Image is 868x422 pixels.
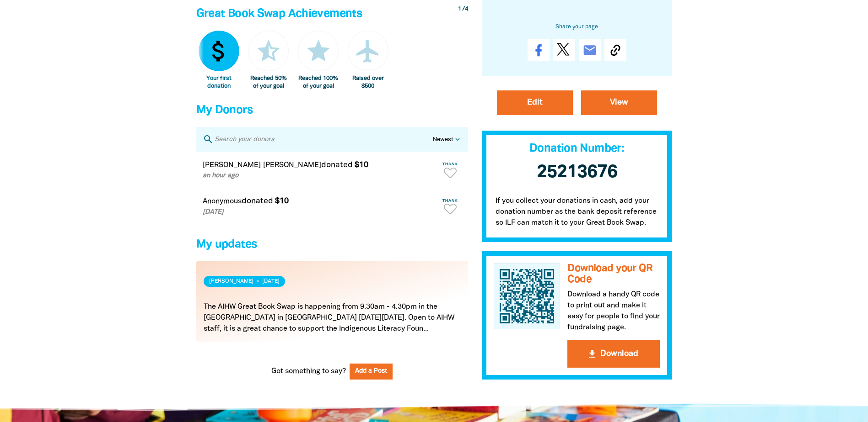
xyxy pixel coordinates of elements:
[354,37,382,65] i: airplanemode_active
[528,39,550,61] a: Share
[553,39,575,61] a: Post
[263,162,321,169] em: [PERSON_NAME]
[458,5,468,14] div: / 4
[567,263,660,285] h3: Download your QR Code
[581,90,657,115] a: View
[275,197,289,205] em: $10
[298,75,339,90] div: Reached 100% of your goal
[321,161,353,169] span: donated
[196,105,253,116] span: My Donors
[496,22,658,32] h6: Share your page
[203,198,242,205] em: Anonymous
[567,340,660,368] button: get_appDownload
[199,75,239,90] div: Your first donation
[439,198,462,203] span: Thank
[305,37,332,65] i: star
[203,162,261,169] em: [PERSON_NAME]
[203,134,214,145] i: search
[497,90,573,115] a: Edit
[537,164,617,181] span: 25213676
[271,366,346,377] span: Got something to say?
[255,37,282,65] i: star_half
[355,161,368,169] em: $10
[205,37,232,65] i: attach_money
[582,43,597,58] i: email
[196,239,257,250] span: My updates
[348,75,388,90] div: Raised over $500
[439,158,462,181] button: Thank
[458,6,461,12] span: 1
[203,171,437,181] p: an hour ago
[350,364,393,380] button: Add a Post
[203,207,437,217] p: [DATE]
[196,152,468,224] div: Paginated content
[196,261,468,353] div: Paginated content
[439,195,462,218] button: Thank
[529,143,624,154] span: Donation Number:
[482,186,672,242] p: If you collect your donations in cash, add your donation number as the bank deposit reference so ...
[242,197,273,205] span: donated
[196,5,468,23] h4: Great Book Swap Achievements
[214,133,433,145] input: Search your donors
[604,39,626,61] button: Copy Link
[248,75,289,90] div: Reached 50% of your goal
[439,162,462,166] span: Thank
[579,39,601,61] a: email
[494,263,561,330] img: QR Code for AIHW's Great Book Swap
[587,348,598,359] i: get_app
